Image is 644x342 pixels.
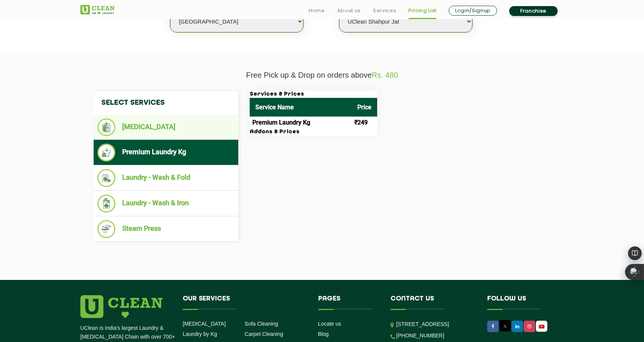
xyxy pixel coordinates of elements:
h4: Our Services [183,295,307,310]
th: Service Name [250,98,352,117]
h3: Addons & Prices [250,129,377,136]
a: Locate us [318,321,341,327]
img: Premium Laundry Kg [97,144,115,161]
li: Laundry - Wash & Fold [97,169,234,187]
a: Pricing List [408,6,437,15]
td: Premium Laundry Kg [250,117,352,129]
a: Login/Signup [449,6,497,16]
a: About us [337,6,361,15]
a: Blog [318,331,329,337]
h4: Contact us [391,295,476,310]
a: Sofa Cleaning [245,321,278,327]
th: Price [352,98,377,117]
h3: Services & Prices [250,91,377,98]
img: Laundry - Wash & Fold [97,169,115,187]
a: Carpet Cleaning [245,331,283,337]
a: [MEDICAL_DATA] [183,321,226,327]
p: Free Pick up & Drop on orders above [80,71,564,80]
li: [MEDICAL_DATA] [97,118,234,136]
a: [PHONE_NUMBER] [396,332,444,339]
h4: Pages [318,295,379,310]
img: UClean Laundry and Dry Cleaning [537,323,547,331]
a: Laundry by Kg [183,331,217,337]
img: Steam Press [97,220,115,238]
h4: Follow us [487,295,554,310]
img: logo.png [80,295,163,318]
li: Premium Laundry Kg [97,144,234,161]
span: Rs. 480 [372,71,398,79]
a: Services [373,6,396,15]
p: [STREET_ADDRESS] [396,320,476,329]
li: Laundry - Wash & Iron [97,195,234,213]
img: Dry Cleaning [97,118,115,136]
h4: Select Services [94,91,238,115]
li: Steam Press [97,220,234,238]
img: Laundry - Wash & Iron [97,195,115,213]
a: Home [309,6,325,15]
a: Franchise [509,6,558,16]
td: ₹249 [352,117,377,129]
img: UClean Laundry and Dry Cleaning [80,5,115,14]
